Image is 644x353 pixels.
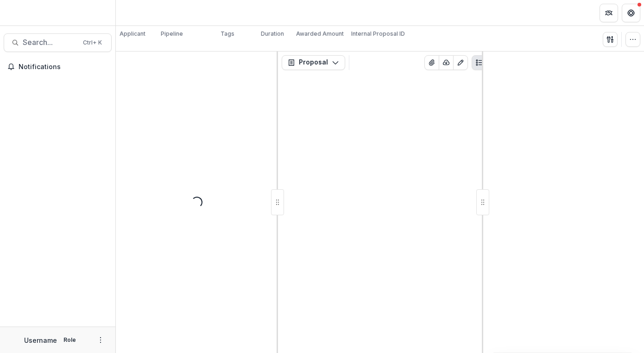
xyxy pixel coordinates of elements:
span: Notifications [19,63,108,71]
p: Applicant [120,30,145,38]
button: Get Help [622,4,640,22]
p: Duration [261,30,284,38]
p: Role [61,336,79,344]
button: More [95,334,106,346]
button: Search... [4,33,112,52]
p: Awarded Amount [296,30,344,38]
button: View Attached Files [424,55,439,70]
p: Username [24,335,57,345]
button: Plaintext view [472,55,486,70]
button: Notifications [4,59,112,74]
span: Search... [23,38,77,47]
button: Edit as form [453,55,468,70]
p: Pipeline [161,30,183,38]
p: Tags [221,30,234,38]
button: Partners [600,4,618,22]
button: Proposal [282,55,345,70]
div: Ctrl + K [81,38,104,48]
p: Internal Proposal ID [351,30,405,38]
